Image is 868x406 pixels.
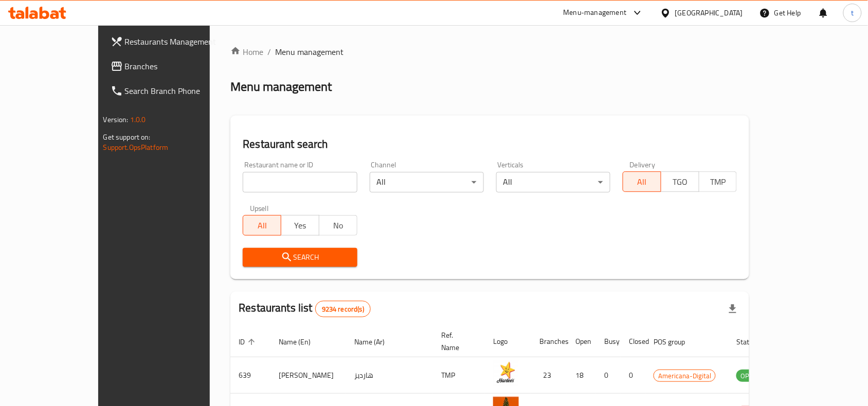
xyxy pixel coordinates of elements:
span: Search [251,251,349,264]
span: 1.0.0 [130,113,146,126]
td: TMP [433,357,485,394]
h2: Menu management [230,79,332,95]
span: POS group [654,336,698,348]
td: 18 [567,357,596,394]
a: Support.OpsPlatform [103,141,169,154]
td: 23 [531,357,567,394]
th: Logo [485,326,531,357]
nav: breadcrumb [230,46,749,58]
div: Total records count [315,301,371,317]
span: OPEN [736,370,762,382]
td: 639 [230,357,270,394]
span: All [247,218,277,233]
span: No [323,218,353,233]
td: [PERSON_NAME] [270,357,346,394]
span: Ref. Name [441,329,473,354]
td: 0 [596,357,621,394]
span: 9234 record(s) [316,304,370,314]
span: Branches [125,60,235,72]
a: Search Branch Phone [102,79,243,103]
span: Yes [285,218,315,233]
a: Restaurants Management [102,29,243,54]
td: هارديز [346,357,433,394]
div: Export file [720,297,745,321]
label: Delivery [630,161,656,168]
h2: Restaurant search [243,137,737,152]
span: ID [239,336,258,348]
input: Search for restaurant name or ID.. [243,172,357,192]
span: Restaurants Management [125,35,235,48]
li: / [267,46,271,58]
div: [GEOGRAPHIC_DATA] [675,7,743,18]
th: Branches [531,326,567,357]
span: All [627,175,657,189]
th: Busy [596,326,621,357]
div: All [496,172,610,192]
span: t [851,7,854,18]
button: Yes [281,215,319,236]
span: Name (En) [279,336,324,348]
div: All [370,172,484,192]
span: Americana-Digital [654,370,715,382]
div: Menu-management [564,7,627,19]
span: Name (Ar) [354,336,398,348]
span: TGO [665,175,695,189]
th: Closed [621,326,645,357]
span: Menu management [275,46,343,58]
h2: Restaurants list [239,300,371,317]
button: No [319,215,357,236]
span: Get support on: [103,130,151,144]
span: TMP [703,175,733,189]
button: TGO [661,171,699,192]
span: Version: [103,113,129,126]
button: All [243,215,281,236]
a: Branches [102,54,243,79]
th: Open [567,326,596,357]
td: 0 [621,357,645,394]
a: Home [230,46,263,58]
span: Search Branch Phone [125,85,235,97]
button: Search [243,248,357,267]
label: Upsell [250,205,269,212]
button: All [623,171,661,192]
button: TMP [699,171,737,192]
span: Status [736,336,770,348]
img: Hardee's [493,360,519,386]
